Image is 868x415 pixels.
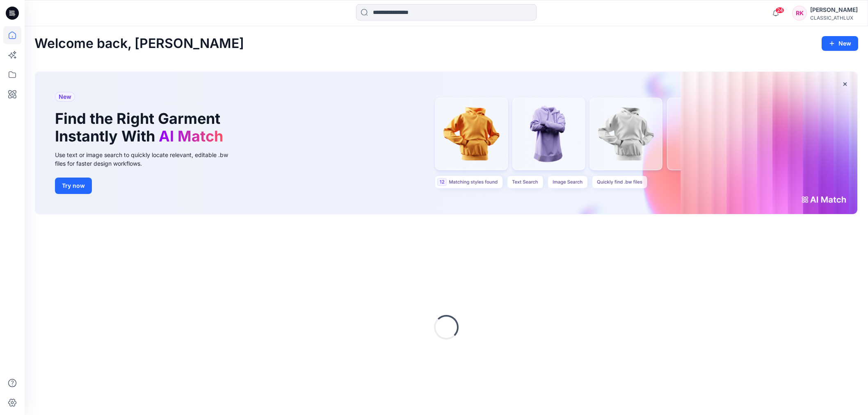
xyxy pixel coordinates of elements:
[55,178,92,194] button: Try now
[34,36,244,51] h2: Welcome back, [PERSON_NAME]
[810,5,858,15] div: [PERSON_NAME]
[775,7,784,14] span: 24
[159,127,223,145] span: AI Match
[55,110,227,145] h1: Find the Right Garment Instantly With
[59,92,71,102] span: New
[810,15,858,21] div: CLASSIC_ATHLUX
[55,150,240,168] div: Use text or image search to quickly locate relevant, editable .bw files for faster design workflows.
[822,36,858,51] button: New
[792,6,807,21] div: RK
